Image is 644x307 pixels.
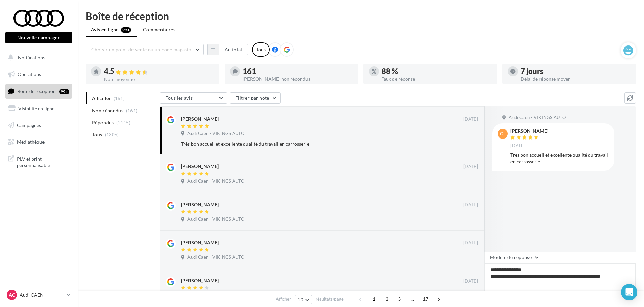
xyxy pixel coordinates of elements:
[316,296,344,302] span: résultats/page
[219,44,248,55] button: Au total
[382,76,492,81] div: Taux de réponse
[18,105,54,111] span: Visibilité en ligne
[510,129,548,133] div: [PERSON_NAME]
[166,95,193,101] span: Tous les avis
[4,67,74,82] a: Opérations
[369,294,379,304] span: 1
[243,76,353,81] div: [PERSON_NAME] non répondus
[104,77,214,82] div: Note moyenne
[86,44,204,55] button: Choisir un point de vente ou un code magasin
[18,55,45,60] span: Notifications
[509,115,566,121] span: Audi Caen - VIKINGS AUTO
[252,42,270,57] div: Tous
[207,44,248,55] button: Au total
[463,116,478,122] span: [DATE]
[382,68,492,75] div: 88 %
[463,202,478,208] span: [DATE]
[17,139,45,145] span: Médiathèque
[105,132,119,137] span: (1306)
[92,131,102,138] span: Tous
[4,101,74,116] a: Visibilité en ligne
[4,84,74,98] a: Boîte de réception99+
[463,240,478,246] span: [DATE]
[187,254,244,260] span: Audi Caen - VIKINGS AUTO
[4,152,74,172] a: PLV et print personnalisable
[407,294,418,304] span: ...
[181,116,219,122] div: [PERSON_NAME]
[86,11,636,21] div: Boîte de réception
[295,295,312,304] button: 10
[298,297,303,302] span: 10
[20,291,64,298] p: Audi CAEN
[17,154,69,169] span: PLV et print personnalisable
[521,76,631,81] div: Délai de réponse moyen
[17,122,41,128] span: Campagnes
[510,143,525,149] span: [DATE]
[181,239,219,246] div: [PERSON_NAME]
[160,92,227,104] button: Tous les avis
[181,141,434,147] div: Très bon accueil et excellente qualité du travail en carrosserie
[92,107,123,114] span: Non répondus
[4,51,71,65] button: Notifications
[4,118,74,132] a: Campagnes
[276,296,291,302] span: Afficher
[18,71,41,77] span: Opérations
[510,152,609,165] div: Très bon accueil et excellente qualité du travail en carrosserie
[420,294,431,304] span: 17
[187,131,244,137] span: Audi Caen - VIKINGS AUTO
[382,294,392,304] span: 2
[181,201,219,208] div: [PERSON_NAME]
[5,288,72,301] a: AC Audi CAEN
[463,278,478,284] span: [DATE]
[500,130,506,137] span: GL
[230,92,281,104] button: Filtrer par note
[116,120,130,125] span: (1145)
[463,164,478,170] span: [DATE]
[4,135,74,149] a: Médiathèque
[143,26,175,33] span: Commentaires
[104,68,214,75] div: 4.5
[484,252,543,263] button: Modèle de réponse
[394,294,405,304] span: 3
[59,89,69,94] div: 99+
[181,277,219,284] div: [PERSON_NAME]
[9,291,15,298] span: AC
[243,68,353,75] div: 161
[17,88,56,94] span: Boîte de réception
[91,47,191,52] span: Choisir un point de vente ou un code magasin
[5,32,72,43] button: Nouvelle campagne
[92,119,114,126] span: Répondus
[187,216,244,222] span: Audi Caen - VIKINGS AUTO
[187,178,244,184] span: Audi Caen - VIKINGS AUTO
[126,108,138,113] span: (161)
[181,163,219,170] div: [PERSON_NAME]
[621,284,637,300] div: Open Intercom Messenger
[521,68,631,75] div: 7 jours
